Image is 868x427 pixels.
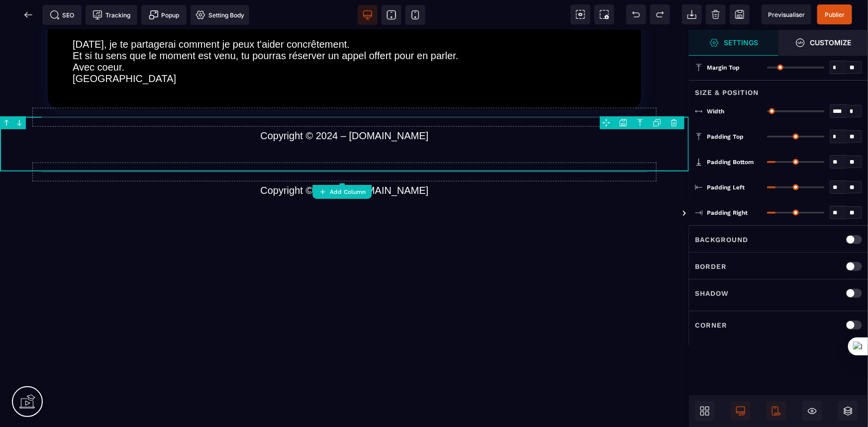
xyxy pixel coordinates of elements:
[825,11,845,18] span: Publier
[195,10,244,20] span: Setting Body
[594,4,614,24] span: Screenshot
[695,401,715,421] span: Open Blocks
[724,39,759,46] strong: Settings
[707,64,740,72] span: Margin Top
[778,30,868,56] span: Open Style Manager
[810,39,852,46] strong: Customize
[313,185,372,199] button: Add Column
[707,183,745,191] span: Padding Left
[689,80,868,98] div: Size & Position
[767,401,786,421] span: Mobile Only
[731,401,751,421] span: Desktop Only
[707,133,744,141] span: Padding Top
[707,107,724,115] span: Width
[7,98,681,114] text: Copyright © 2024 – [DOMAIN_NAME]
[149,10,180,20] span: Popup
[7,153,681,169] text: Copyright © 2024 – [DOMAIN_NAME]
[689,30,778,56] span: Settings
[50,10,75,20] span: SEO
[802,401,822,421] span: Hide/Show Block
[695,319,727,331] p: Corner
[571,4,590,24] span: View components
[330,188,366,195] strong: Add Column
[707,158,754,166] span: Padding Bottom
[707,209,748,217] span: Padding Right
[695,260,727,272] p: Border
[695,287,729,299] p: Shadow
[838,401,858,421] span: Open Layers
[762,4,811,24] span: Preview
[768,11,805,18] span: Previsualiser
[93,10,130,20] span: Tracking
[695,234,748,246] p: Background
